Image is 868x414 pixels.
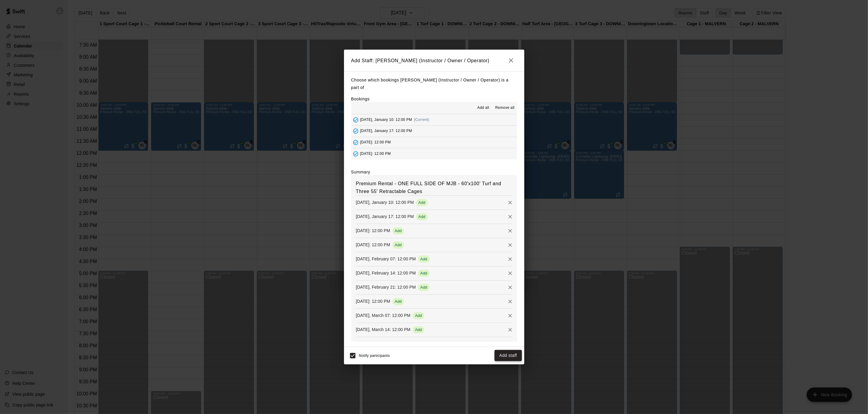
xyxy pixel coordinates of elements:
[495,105,514,111] span: Remove all
[351,97,370,101] label: Bookings
[493,103,517,113] button: Remove all
[351,115,360,124] button: Added - Collect Payment
[414,118,430,122] span: (Current)
[351,137,517,148] button: Added - Collect Payment[DATE]: 12:00 PM
[418,271,430,275] span: Add
[506,241,515,250] button: Remove
[356,228,390,234] p: [DATE]: 12:00 PM
[356,312,411,318] p: [DATE], March 07: 12:00 PM
[356,213,414,219] p: [DATE], January 17: 12:00 PM
[351,148,517,159] button: Added - Collect Payment[DATE]: 12:00 PM
[506,255,515,264] button: Remove
[351,127,360,136] button: Added - Collect Payment
[506,311,515,320] button: Remove
[351,149,360,158] button: Added - Collect Payment
[351,138,360,147] button: Added - Collect Payment
[360,118,412,122] span: [DATE], January 10: 12:00 PM
[356,298,390,304] p: [DATE]: 12:00 PM
[356,199,414,205] p: [DATE], January 10: 12:00 PM
[392,299,404,304] span: Add
[356,256,416,262] p: [DATE], February 07: 12:00 PM
[506,212,515,221] button: Remove
[359,354,390,358] span: Notify participants
[506,297,515,306] button: Remove
[392,228,404,233] span: Add
[477,105,489,111] span: Add all
[418,257,430,261] span: Add
[416,214,428,219] span: Add
[413,313,424,318] span: Add
[392,243,404,247] span: Add
[356,180,512,195] h6: Premium Rental - ONE FULL SIDE OF MJB - 60'x100' Turf and Three 55' Retractable Cages
[495,350,522,361] button: Add staff
[360,129,412,133] span: [DATE], January 17: 12:00 PM
[356,270,416,276] p: [DATE], February 14: 12:00 PM
[356,284,416,290] p: [DATE], February 21: 12:00 PM
[506,269,515,278] button: Remove
[416,200,428,205] span: Add
[360,140,391,145] span: [DATE]: 12:00 PM
[418,285,430,290] span: Add
[413,327,424,332] span: Add
[344,50,524,71] h2: Add Staff: [PERSON_NAME] (Instructor / Owner / Operator)
[351,126,517,137] button: Added - Collect Payment[DATE], January 17: 12:00 PM
[351,76,517,91] p: Choose which bookings [PERSON_NAME] (Instructor / Owner / Operator) is a part of
[351,169,370,175] label: Summary
[360,152,391,156] span: [DATE]: 12:00 PM
[506,198,515,207] button: Remove
[506,283,515,292] button: Remove
[356,242,390,248] p: [DATE]: 12:00 PM
[506,226,515,235] button: Remove
[351,114,517,125] button: Added - Collect Payment[DATE], January 10: 12:00 PM(Current)
[356,327,411,333] p: [DATE], March 14: 12:00 PM
[474,103,493,113] button: Add all
[506,325,515,334] button: Remove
